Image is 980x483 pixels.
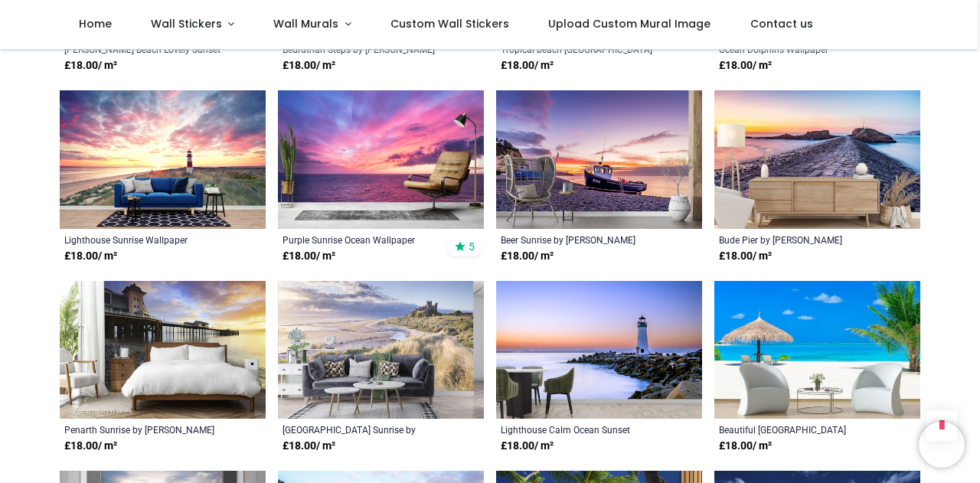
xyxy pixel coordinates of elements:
span: Wall Stickers [151,16,222,31]
a: Beer Sunrise by [PERSON_NAME] [501,233,658,246]
img: Lighthouse Sunrise Wall Mural Wallpaper - Mod8 [60,90,266,228]
a: Ocean Dolphins Wallpaper [719,43,876,55]
span: Home [79,16,112,31]
a: Lighthouse Calm Ocean Sunset Wallpaper [501,423,658,436]
strong: £ 18.00 / m² [501,249,554,264]
strong: £ 18.00 / m² [283,58,335,73]
a: Beautiful [GEOGRAPHIC_DATA] Tropical Beach Wallpaper [719,423,876,436]
img: Purple Sunrise Ocean Wall Mural Wallpaper [278,90,484,228]
strong: £ 18.00 / m² [501,58,554,73]
strong: £ 18.00 / m² [64,58,117,73]
img: Bamburgh Castle Sunrise Wall Mural by Francis Taylor [278,281,484,419]
strong: £ 18.00 / m² [719,58,772,73]
strong: £ 18.00 / m² [64,439,117,454]
img: Penarth Sunrise Wall Mural by Andrew Ray [60,281,266,419]
strong: £ 18.00 / m² [719,249,772,264]
span: Upload Custom Mural Image [548,16,710,31]
a: Purple Sunrise Ocean Wallpaper [283,233,439,246]
a: Penarth Sunrise by [PERSON_NAME] [64,423,221,436]
a: Bedruthan Steps by [PERSON_NAME] [283,43,439,55]
img: Beer Sunrise Wall Mural by Gary Holpin [496,90,702,228]
span: Contact us [750,16,813,31]
span: 5 [469,240,475,253]
span: Wall Murals [273,16,338,31]
img: Beautiful Maldives Tropical Beach Wall Mural Wallpaper [714,281,920,419]
span: Custom Wall Stickers [390,16,509,31]
strong: £ 18.00 / m² [64,249,117,264]
a: [PERSON_NAME] Beach Lovely Sunset by [PERSON_NAME] [64,43,221,55]
img: Lighthouse Calm Ocean Sunset Wall Mural Wallpaper [496,281,702,419]
strong: £ 18.00 / m² [283,439,335,454]
strong: £ 18.00 / m² [719,439,772,454]
a: Tropical beach [GEOGRAPHIC_DATA] Wallpaper [501,43,658,55]
strong: £ 18.00 / m² [283,249,335,264]
strong: £ 18.00 / m² [501,439,554,454]
iframe: Brevo live chat [919,422,965,468]
img: Bude Pier Wall Mural by Gary Holpin [714,90,920,228]
a: Bude Pier by [PERSON_NAME] [719,233,876,246]
a: [GEOGRAPHIC_DATA] Sunrise by [PERSON_NAME] [283,423,439,436]
a: Lighthouse Sunrise Wallpaper [64,233,221,246]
